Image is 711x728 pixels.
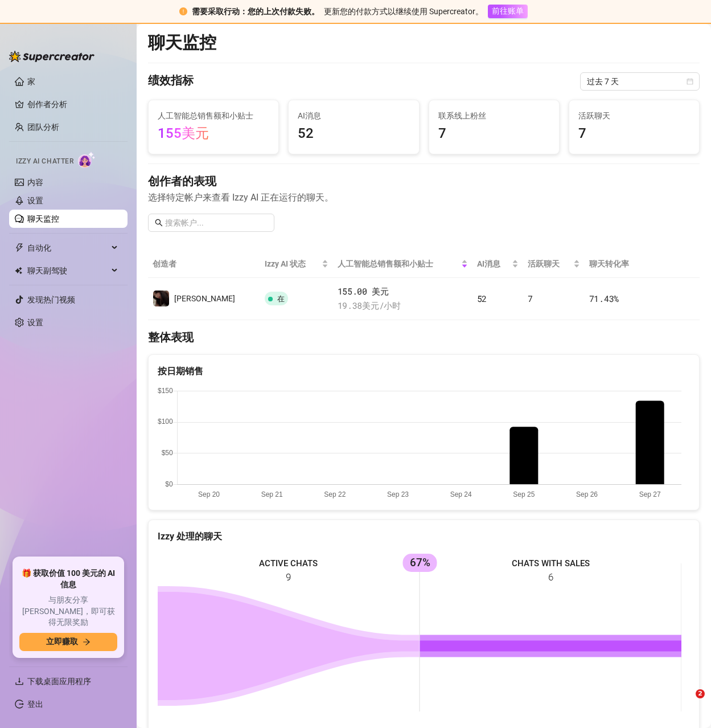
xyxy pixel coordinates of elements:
[27,77,35,86] a: 家
[687,78,693,85] span: 日历
[83,638,91,646] span: 向右箭头
[324,7,483,16] font: 更新您的付款方式以继续使用 Supercreator。
[587,73,693,90] span: 过去 7 天
[179,7,187,15] span: 感叹号
[15,243,24,252] span: 霹雳
[27,677,91,686] font: 下载桌面应用程序
[16,157,73,165] font: Izzy AI Chatter
[488,5,528,18] button: 前往账单
[27,122,59,132] a: 团队分析
[27,295,75,304] a: 发现热门视频
[333,250,472,278] th: 人工智能总销售额和小贴士
[27,266,67,275] font: 聊天副驾驶
[523,250,585,278] th: 活跃聊天
[338,285,389,297] font: 155.00 美元
[265,259,306,268] font: Izzy AI 状态
[78,152,96,168] img: 人工智能聊天
[22,569,115,589] font: 🎁 获取价值 100 美元的 AI 信息
[528,259,560,268] font: 活跃聊天
[589,260,629,269] font: 聊天转化率
[362,300,379,311] font: 美元
[614,293,619,304] font: %
[472,250,523,278] th: AI消息
[477,293,487,304] font: 52
[27,214,59,223] a: 聊天监控
[277,295,285,303] font: 在
[165,216,268,229] input: 搜索帐户...
[379,300,401,311] font: /小时
[15,677,24,686] span: 下载
[148,330,194,344] font: 整体表现
[22,595,115,627] font: 与朋友分享 [PERSON_NAME]，即可获得无限奖励
[672,689,700,717] iframe: 对讲机实时聊天
[338,259,433,268] font: 人工智能总销售额和小贴士
[158,531,222,542] font: Izzy 处理的聊天
[260,250,332,278] th: Izzy AI 状态
[298,125,314,141] font: 52
[587,77,619,86] font: 过去 7 天
[438,111,486,120] font: 联系线上粉丝
[174,294,235,303] font: [PERSON_NAME]
[148,192,334,203] font: 选择特定帐户来查看 Izzy AI 正在运行的聊天。
[27,178,43,187] a: 内容
[148,32,216,52] font: 聊天监控
[153,260,176,269] font: 创造者
[477,259,500,268] font: AI消息
[27,243,51,252] font: 自动化
[438,125,446,141] font: 7
[488,6,528,15] a: 前往账单
[158,125,209,141] font: 155美元
[158,366,203,377] font: 按日期销售
[46,637,78,646] font: 立即赚取
[192,7,319,16] font: 需要采取行动：您的上次付款失败。
[158,111,253,120] font: 人工智能总销售额和小贴士
[155,219,163,227] span: 搜索
[27,318,43,327] a: 设置
[148,174,216,188] font: 创作者的表现
[9,51,94,62] img: logo-BBDzfeDw.svg
[148,73,194,87] font: 绩效指标
[338,300,363,311] font: 19.38
[19,633,117,651] button: 立即赚取向右箭头
[528,293,533,304] font: 7
[578,125,586,141] font: 7
[492,6,524,15] font: 前往账单
[27,95,118,113] a: 创作者分析
[698,690,702,697] font: 2
[27,700,43,709] a: 登出
[27,196,43,205] a: 设置
[589,293,614,304] font: 71.43
[153,291,169,306] img: 凯拉基斯
[15,267,22,275] img: 聊天副驾驶
[578,111,610,120] font: 活跃聊天
[298,111,321,120] font: AI消息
